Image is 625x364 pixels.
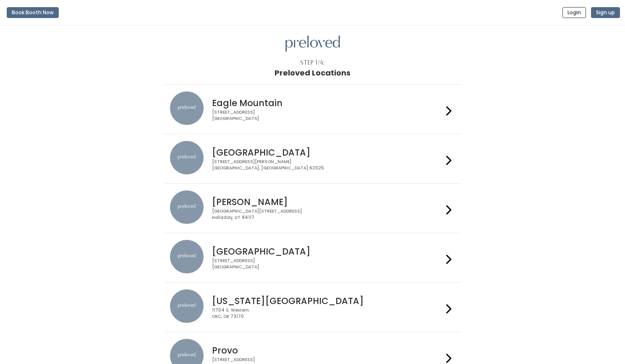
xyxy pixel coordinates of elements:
[212,148,443,157] h4: [GEOGRAPHIC_DATA]
[212,208,443,221] div: [GEOGRAPHIC_DATA][STREET_ADDRESS] Holladay, UT 84117
[212,346,443,355] h4: Provo
[212,296,443,306] h4: [US_STATE][GEOGRAPHIC_DATA]
[275,69,350,77] h1: Preloved Locations
[212,159,443,171] div: [STREET_ADDRESS][PERSON_NAME] [GEOGRAPHIC_DATA], [GEOGRAPHIC_DATA] 62025
[212,197,443,207] h4: [PERSON_NAME]
[212,247,443,256] h4: [GEOGRAPHIC_DATA]
[170,141,204,174] img: preloved location
[591,7,620,18] button: Sign up
[170,141,455,177] a: preloved location [GEOGRAPHIC_DATA] [STREET_ADDRESS][PERSON_NAME][GEOGRAPHIC_DATA], [GEOGRAPHIC_D...
[170,240,455,276] a: preloved location [GEOGRAPHIC_DATA] [STREET_ADDRESS][GEOGRAPHIC_DATA]
[7,3,59,22] a: Book Booth Now
[170,190,455,226] a: preloved location [PERSON_NAME] [GEOGRAPHIC_DATA][STREET_ADDRESS]Holladay, UT 84117
[212,109,443,122] div: [STREET_ADDRESS] [GEOGRAPHIC_DATA]
[170,91,204,125] img: preloved location
[212,98,443,108] h4: Eagle Mountain
[285,36,340,52] img: preloved logo
[170,289,204,323] img: preloved location
[562,7,586,18] button: Login
[170,190,204,224] img: preloved location
[170,240,204,273] img: preloved location
[170,289,455,325] a: preloved location [US_STATE][GEOGRAPHIC_DATA] 11704 S. WesternOKC, OK 73170
[300,58,325,67] div: Step 1/4:
[170,91,455,127] a: preloved location Eagle Mountain [STREET_ADDRESS][GEOGRAPHIC_DATA]
[212,258,443,270] div: [STREET_ADDRESS] [GEOGRAPHIC_DATA]
[212,307,443,320] div: 11704 S. Western OKC, OK 73170
[7,7,59,18] button: Book Booth Now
